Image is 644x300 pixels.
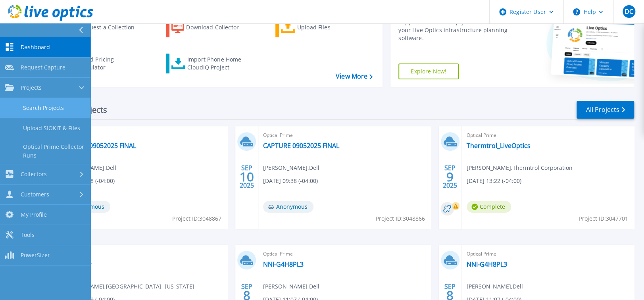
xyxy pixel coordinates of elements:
[239,162,254,191] div: SEP 2025
[446,173,454,180] span: 9
[263,142,339,150] a: CAPTURE 09052025 FINAL
[60,142,136,150] a: CAPTURE 09052025 FINAL
[56,54,145,73] a: Cloud Pricing Calculator
[78,56,141,71] div: Cloud Pricing Calculator
[240,173,254,180] span: 10
[467,131,629,140] span: Optical Prime
[275,17,364,37] a: Upload Files
[60,131,223,140] span: Optical Prime
[187,56,249,71] div: Import Phone Home CloudIQ Project
[21,171,47,178] span: Collectors
[21,84,42,91] span: Projects
[263,163,319,172] span: [PERSON_NAME] , Dell
[263,131,426,140] span: Optical Prime
[467,177,521,185] span: [DATE] 13:22 (-04:00)
[446,292,454,299] span: 8
[21,64,65,71] span: Request Capture
[467,142,531,150] a: Thermtrol_LiveOptics
[467,282,523,291] span: [PERSON_NAME] , Dell
[467,250,629,258] span: Optical Prime
[21,252,50,259] span: PowerSizer
[60,282,194,291] span: [PERSON_NAME] , [GEOGRAPHIC_DATA], [US_STATE]
[263,201,313,213] span: Anonymous
[398,63,459,79] a: Explore Now!
[263,250,426,258] span: Optical Prime
[467,163,573,172] span: [PERSON_NAME] , Thermtrol Corporation
[166,17,254,37] a: Download Collector
[21,191,49,198] span: Customers
[263,260,304,268] a: NNI-G4H8PL3
[467,260,507,268] a: NNI-G4H8PL3
[60,250,223,258] span: Optical Prime
[577,101,634,119] a: All Projects
[56,17,145,37] a: Request a Collection
[21,231,35,238] span: Tools
[21,44,50,51] span: Dashboard
[172,214,221,223] span: Project ID: 3048867
[398,10,521,42] div: Find tutorials, instructional guides and other support videos to help you make the most of your L...
[624,8,633,15] span: DC
[467,201,511,213] span: Complete
[263,177,318,185] span: [DATE] 09:38 (-04:00)
[442,162,458,191] div: SEP 2025
[263,282,319,291] span: [PERSON_NAME] , Dell
[79,19,142,35] div: Request a Collection
[297,19,361,35] div: Upload Files
[336,73,373,80] a: View More
[243,292,250,299] span: 8
[376,214,425,223] span: Project ID: 3048866
[21,211,47,218] span: My Profile
[579,214,628,223] span: Project ID: 3047701
[186,19,250,35] div: Download Collector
